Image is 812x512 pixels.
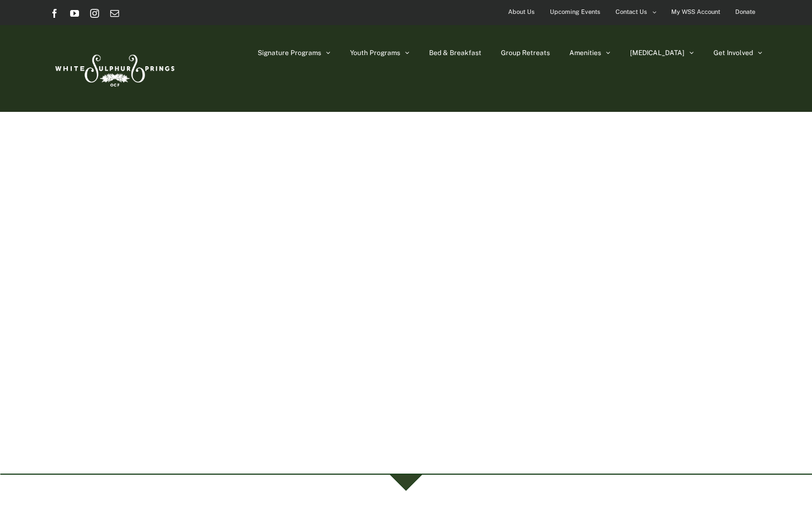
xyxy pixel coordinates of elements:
a: Instagram [90,9,99,18]
a: Youth Programs [350,25,410,81]
a: Facebook [50,9,59,18]
a: [MEDICAL_DATA] [630,25,694,81]
nav: Main Menu [258,25,762,81]
a: Amenities [569,25,611,81]
a: Email [110,9,119,18]
span: Amenities [569,50,601,56]
span: Signature Programs [258,50,321,56]
span: Get Involved [713,50,753,56]
span: Contact Us [616,4,647,20]
a: YouTube [70,9,79,18]
span: My WSS Account [671,4,720,20]
span: Group Retreats [501,50,550,56]
span: Youth Programs [350,50,400,56]
a: Group Retreats [501,25,550,81]
span: About Us [508,4,535,20]
span: Bed & Breakfast [429,50,481,56]
img: White Sulphur Springs Logo [50,42,178,95]
span: [MEDICAL_DATA] [630,50,685,56]
span: Donate [735,4,755,20]
a: Bed & Breakfast [429,25,481,81]
span: Upcoming Events [550,4,601,20]
a: Get Involved [713,25,762,81]
a: Signature Programs [258,25,331,81]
